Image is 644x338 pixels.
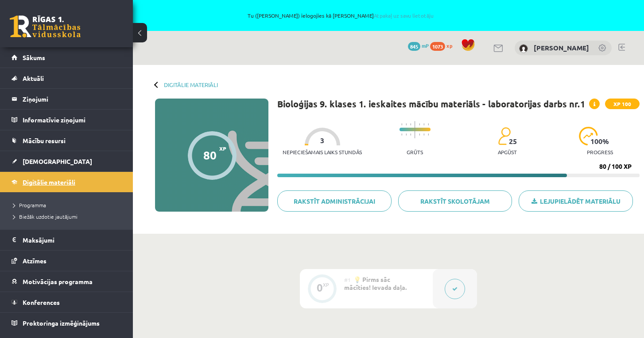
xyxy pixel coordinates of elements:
[430,42,457,49] a: 1073 xp
[374,12,434,19] a: Atpakaļ uz savu lietotāju
[23,298,60,306] span: Konferences
[323,282,329,287] div: XP
[13,201,46,209] span: Programma
[587,149,613,155] p: progress
[219,145,226,152] span: XP
[410,123,411,125] img: icon-short-line-57e1e144782c952c97e751825c79c345078a6d821885a25fce030b3d8c18986b.svg
[590,137,609,145] span: 100 %
[277,99,585,109] h1: Bioloģijas 9. klases 1. ieskaites mācību materiāls - laboratorijas darbs nr.1
[422,42,429,49] span: mP
[283,149,362,155] p: Nepieciešamais laiks stundās
[23,137,66,144] span: Mācību resursi
[423,133,424,136] img: icon-short-line-57e1e144782c952c97e751825c79c345078a6d821885a25fce030b3d8c18986b.svg
[277,190,392,212] a: Rakstīt administrācijai
[498,127,511,145] img: students-c634bb4e5e11cddfef0936a35e636f08e4e9abd3cc4e673bd6f9a4125e45ecb1.svg
[23,257,47,265] span: Atzīmes
[13,201,124,209] a: Programma
[419,133,420,136] img: icon-short-line-57e1e144782c952c97e751825c79c345078a6d821885a25fce030b3d8c18986b.svg
[23,157,92,165] span: [DEMOGRAPHIC_DATA]
[398,190,512,212] a: Rakstīt skolotājam
[605,99,640,109] span: XP 100
[407,149,423,155] p: Grūts
[23,74,44,82] span: Aktuāli
[406,133,407,136] img: icon-short-line-57e1e144782c952c97e751825c79c345078a6d821885a25fce030b3d8c18986b.svg
[534,43,589,52] a: [PERSON_NAME]
[415,121,415,138] img: icon-long-line-d9ea69661e0d244f92f715978eff75569469978d946b2353a9bb055b3ed8787d.svg
[164,81,218,88] a: Digitālie materiāli
[408,42,429,49] a: 845 mP
[401,133,402,136] img: icon-short-line-57e1e144782c952c97e751825c79c345078a6d821885a25fce030b3d8c18986b.svg
[498,149,517,155] p: apgūst
[12,130,122,151] a: Mācību resursi
[10,15,81,38] a: Rīgas 1. Tālmācības vidusskola
[446,42,452,49] span: xp
[579,127,598,145] img: icon-progress-161ccf0a02000e728c5f80fcf4c31c7af3da0e1684b2b1d7c360e028c24a22f1.svg
[428,123,429,125] img: icon-short-line-57e1e144782c952c97e751825c79c345078a6d821885a25fce030b3d8c18986b.svg
[12,151,122,171] a: [DEMOGRAPHIC_DATA]
[102,13,580,18] span: Tu ([PERSON_NAME]) ielogojies kā [PERSON_NAME]
[23,277,93,285] span: Motivācijas programma
[12,271,122,292] a: Motivācijas programma
[509,137,517,145] span: 25
[430,42,445,51] span: 1073
[23,110,122,130] legend: Informatīvie ziņojumi
[13,213,124,220] a: Biežāk uzdotie jautājumi
[12,68,122,88] a: Aktuāli
[344,275,407,291] span: 💡 Pirms sāc mācīties! Ievada daļa.
[410,133,411,136] img: icon-short-line-57e1e144782c952c97e751825c79c345078a6d821885a25fce030b3d8c18986b.svg
[12,172,122,192] a: Digitālie materiāli
[12,89,122,109] a: Ziņojumi
[12,47,122,68] a: Sākums
[12,230,122,250] a: Maksājumi
[423,123,424,125] img: icon-short-line-57e1e144782c952c97e751825c79c345078a6d821885a25fce030b3d8c18986b.svg
[320,137,324,144] span: 3
[519,190,633,212] a: Lejupielādēt materiālu
[428,133,429,136] img: icon-short-line-57e1e144782c952c97e751825c79c345078a6d821885a25fce030b3d8c18986b.svg
[12,313,122,333] a: Proktoringa izmēģinājums
[519,44,528,53] img: Markuss Jahovičs
[12,292,122,312] a: Konferences
[23,89,122,109] legend: Ziņojumi
[23,230,122,250] legend: Maksājumi
[12,251,122,271] a: Atzīmes
[406,123,407,125] img: icon-short-line-57e1e144782c952c97e751825c79c345078a6d821885a25fce030b3d8c18986b.svg
[344,276,351,283] span: #1
[419,123,420,125] img: icon-short-line-57e1e144782c952c97e751825c79c345078a6d821885a25fce030b3d8c18986b.svg
[401,123,402,125] img: icon-short-line-57e1e144782c952c97e751825c79c345078a6d821885a25fce030b3d8c18986b.svg
[12,110,122,130] a: Informatīvie ziņojumi
[13,213,78,220] span: Biežāk uzdotie jautājumi
[317,284,323,292] div: 0
[23,53,45,61] span: Sākums
[408,42,420,51] span: 845
[203,148,217,162] div: 80
[23,178,75,186] span: Digitālie materiāli
[23,319,100,327] span: Proktoringa izmēģinājums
